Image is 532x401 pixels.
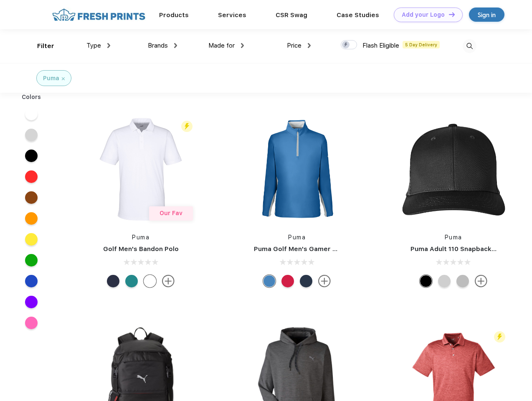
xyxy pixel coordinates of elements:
[85,114,196,225] img: func=resize&h=266
[50,8,148,22] img: fo%20logo%202.webp
[478,10,496,20] div: Sign in
[362,42,399,49] span: Flash Eligible
[288,234,306,241] a: Puma
[241,43,244,48] img: dropdown.png
[15,93,48,102] div: Colors
[463,39,476,53] img: desktop_search.svg
[449,12,455,17] img: DT
[318,275,331,287] img: more.svg
[37,41,54,51] div: Filter
[148,42,168,49] span: Brands
[475,275,487,287] img: more.svg
[62,77,65,80] img: filter_cancel.svg
[438,275,451,287] div: Quarry Brt Whit
[398,114,509,225] img: func=resize&h=266
[308,43,311,48] img: dropdown.png
[181,121,193,132] img: flash_active_toggle.svg
[107,275,119,287] div: Navy Blazer
[107,43,110,48] img: dropdown.png
[402,11,445,18] div: Add your Logo
[456,275,469,287] div: Quarry with Brt Whit
[300,275,312,287] div: Navy Blazer
[144,275,156,287] div: Bright White
[287,42,301,49] span: Price
[159,11,189,19] a: Products
[132,234,149,241] a: Puma
[420,275,432,287] div: Pma Blk Pma Blk
[86,42,101,49] span: Type
[281,275,294,287] div: Ski Patrol
[403,41,440,48] span: 5 Day Delivery
[160,210,182,216] span: Our Fav
[208,42,235,49] span: Made for
[103,245,179,253] a: Golf Men's Bandon Polo
[125,275,138,287] div: Green Lagoon
[174,43,177,48] img: dropdown.png
[162,275,175,287] img: more.svg
[263,275,276,287] div: Bright Cobalt
[241,114,352,225] img: func=resize&h=266
[494,331,505,343] img: flash_active_toggle.svg
[254,245,386,253] a: Puma Golf Men's Gamer Golf Quarter-Zip
[43,74,59,83] div: Puma
[469,8,504,22] a: Sign in
[445,234,462,241] a: Puma
[218,11,246,19] a: Services
[276,11,307,19] a: CSR Swag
